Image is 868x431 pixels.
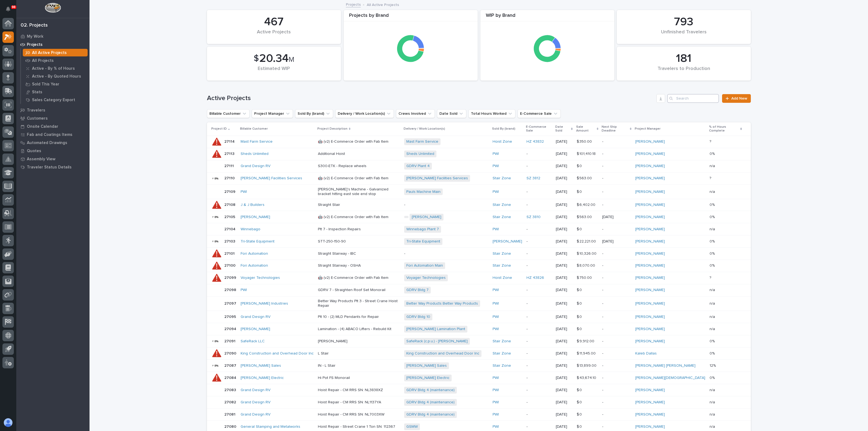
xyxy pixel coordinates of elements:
[21,80,90,88] a: Sold This Year
[241,351,314,356] a: King Construction and Overhead Door Inc
[32,58,54,63] p: All Projects
[635,215,665,219] a: [PERSON_NAME]
[241,176,302,181] a: [PERSON_NAME] Facilities Services
[207,323,751,335] tr: 2709427094 [PERSON_NAME] Lamination - (4) ABACO Lifters - Rebuild Kit[PERSON_NAME] Lamination Pla...
[667,94,719,103] input: Search
[526,288,552,292] p: -
[635,376,705,380] a: [PERSON_NAME][DEMOGRAPHIC_DATA]
[27,108,45,113] p: Travelers
[493,263,511,268] a: Stair Zone
[16,106,90,114] a: Travelers
[241,251,268,256] a: Fori Automation
[224,314,237,319] p: 27095
[526,190,552,194] p: -
[224,226,237,232] p: 27104
[710,326,716,331] p: n/a
[493,152,499,156] a: PWI
[526,227,552,232] p: -
[207,235,751,248] tr: 2710327103 Tri-State Equipment STT-250-150-90Tri-State Equipment [PERSON_NAME] -[DATE]$ 22,221.00...
[602,176,631,181] p: -
[577,175,593,181] p: $ 563.00
[318,164,400,168] p: S300-ETK - Replace wheels
[406,315,430,319] a: GDRV Bldg 10
[318,139,400,144] p: 🤖 (v2) E-Commerce Order with Fab Item
[241,315,270,319] a: Grand Design RV
[241,227,260,232] a: Winnebago
[526,263,552,268] p: -
[602,190,631,194] p: -
[16,163,90,171] a: Traveler Status Details
[577,314,583,319] p: $ 0
[722,94,751,103] a: Add New
[207,384,751,396] tr: 2708327083 Grand Design RV Hoist Repair - CM RRS SN: NL3838XZGDRV Bldg 4 (maintenance) PWI -[DATE...
[406,339,468,344] a: SafeRack (c.p.u.) - [PERSON_NAME]
[710,202,716,207] p: 0%
[406,301,478,306] a: Better Way Products Better Way Products
[318,263,400,268] p: Straight Stairway - OSHA
[556,327,572,331] p: [DATE]
[318,363,400,368] p: IN - L Stair
[224,238,236,244] p: 27103
[556,363,572,368] p: [DATE]
[602,239,631,244] p: [DATE]
[32,66,75,71] p: Active - By % of Hours
[556,339,572,344] p: [DATE]
[241,301,288,306] a: [PERSON_NAME] Industries
[556,164,572,168] p: [DATE]
[493,301,499,306] a: PWI
[241,327,270,331] a: [PERSON_NAME]
[406,288,429,292] a: GDRV Bldg 7
[406,227,439,232] a: Winnebago Plant 7
[241,288,247,292] a: PWI
[412,215,441,219] a: [PERSON_NAME]
[577,151,597,156] p: $ 101,410.18
[526,339,552,344] p: -
[556,239,572,244] p: [DATE]
[493,363,511,368] a: Stair Zone
[635,339,665,344] a: [PERSON_NAME]
[241,239,275,244] a: Tri-State Equipment
[207,311,751,323] tr: 2709527095 Grand Design RV Plt 10 - (2) MLD Pendants for RepairGDRV Bldg 10 PWI -[DATE]$ 0$ 0 -[P...
[556,176,572,181] p: [DATE]
[526,139,544,144] a: HZ 43832
[710,362,717,368] p: 12%
[710,314,716,319] p: n/a
[207,172,751,184] tr: 2711027110 [PERSON_NAME] Facilities Services 🤖 (v2) E-Commerce Order with Fab Item[PERSON_NAME] F...
[224,287,237,292] p: 27098
[602,376,631,380] p: -
[602,315,631,319] p: -
[602,164,631,168] p: -
[207,260,751,272] tr: 2710027100 Fori Automation Straight Stairway - OSHAFori Automation Main Stair Zone -[DATE]$ 8,070...
[437,109,466,118] button: Date Sold
[406,176,468,181] a: [PERSON_NAME] Facilities Services
[207,199,751,211] tr: 2710827108 J & J Builders Straight Stair-Stair Zone -[DATE]$ 6,402.00$ 6,402.00 -[PERSON_NAME] 0%0%
[207,211,751,223] tr: 2710527105 [PERSON_NAME] 🤖 (v2) E-Commerce Order with Fab Item[PERSON_NAME] Stair Zone SZ 3810 [D...
[241,164,270,168] a: Grand Design RV
[710,338,716,344] p: 0%
[27,34,43,39] p: My Work
[710,300,716,306] p: n/a
[493,388,499,392] a: PWI
[602,139,631,144] p: -
[241,152,269,156] a: Sheds Unlimited
[207,109,250,118] button: Billable Customer
[556,190,572,194] p: [DATE]
[224,338,237,344] p: 27091
[241,139,273,144] a: Mast Farm Service
[45,3,61,13] img: Workspace Logo
[406,190,441,194] a: Pauls Machine Main
[207,272,751,284] tr: 2709927099 Voyager Technologies 🤖 (v2) E-Commerce Order with Fab ItemVoyager Technologies Hoist Z...
[526,276,544,280] a: HZ 43826
[635,288,665,292] a: [PERSON_NAME]
[2,3,14,15] button: Notifications
[577,202,596,207] p: $ 6,402.00
[577,189,583,194] p: $ 0
[602,351,631,356] p: -
[21,96,90,104] a: Sales Category Export
[207,335,751,347] tr: 2709127091 SafeRack LLC [PERSON_NAME]SafeRack (c.p.u.) - [PERSON_NAME] Stair Zone -[DATE]$ 9,912....
[318,276,400,280] p: 🤖 (v2) E-Commerce Order with Fab Item
[556,251,572,256] p: [DATE]
[224,151,235,156] p: 27113
[577,338,595,344] p: $ 9,912.00
[493,164,499,168] a: PWI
